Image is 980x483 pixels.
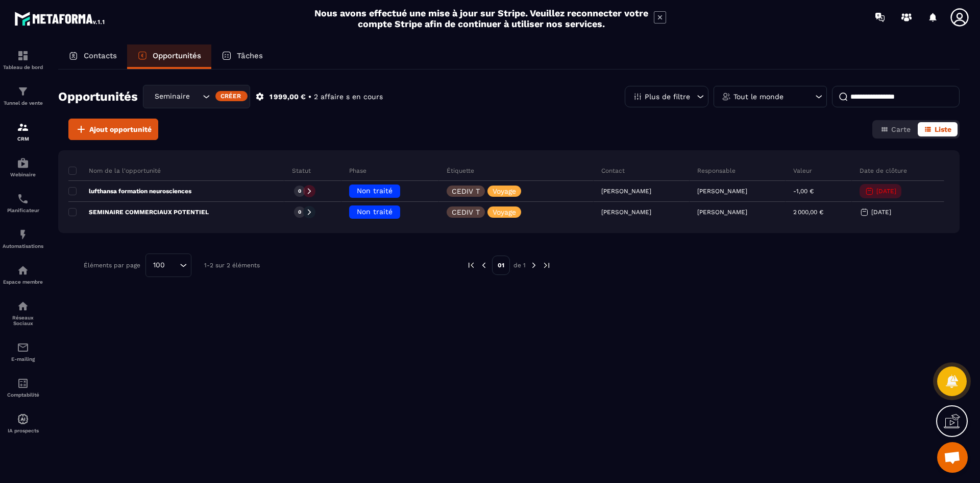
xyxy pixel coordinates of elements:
p: Comptabilité [3,392,43,398]
div: Search for option [143,85,250,108]
p: Statut [292,167,311,175]
p: [DATE] [871,209,891,216]
a: social-networksocial-networkRéseaux Sociaux [3,292,43,334]
p: Valeur [793,167,812,175]
p: 2 affaire s en cours [314,92,383,102]
p: 2 000,00 € [793,209,823,216]
p: Voyage [493,188,516,195]
h2: Opportunités [58,86,138,107]
p: Phase [349,167,366,175]
img: automations [17,413,29,425]
p: Planificateur [3,208,43,213]
a: schedulerschedulerPlanificateur [3,185,43,221]
a: automationsautomationsAutomatisations [3,221,43,257]
p: 1 999,00 € [269,92,306,102]
p: E-mailing [3,356,43,362]
img: next [529,261,538,270]
p: de 1 [513,261,526,269]
p: CEDIV T [452,209,480,216]
img: scheduler [17,193,29,205]
p: Tâches [237,51,263,60]
img: logo [14,9,106,28]
p: Contacts [84,51,117,60]
img: formation [17,50,29,62]
div: Search for option [145,254,191,277]
span: Seminaire neurosciences B1 [152,91,190,102]
span: Carte [891,125,911,133]
a: formationformationCRM [3,113,43,149]
img: formation [17,121,29,133]
img: next [542,261,551,270]
input: Search for option [190,91,200,102]
p: SEMINAIRE COMMERCIAUX POTENTIEL [68,208,209,216]
p: lufthansa formation neurosciences [68,187,191,195]
p: Voyage [493,209,516,216]
p: 01 [492,256,510,275]
input: Search for option [168,260,177,271]
p: -1,00 € [793,188,814,195]
p: 1-2 sur 2 éléments [204,262,260,269]
p: [PERSON_NAME] [697,209,747,216]
p: [DATE] [876,188,896,195]
p: IA prospects [3,428,43,433]
p: Tout le monde [733,93,783,100]
p: Contact [601,167,625,175]
img: formation [17,85,29,98]
p: 0 [298,209,301,216]
span: Liste [935,125,951,133]
p: CRM [3,136,43,142]
img: automations [17,264,29,277]
p: Responsable [697,167,736,175]
p: Étiquette [447,167,474,175]
a: formationformationTunnel de vente [3,78,43,113]
h2: Nous avons effectué une mise à jour sur Stripe. Veuillez reconnecter votre compte Stripe afin de ... [314,8,649,29]
p: [PERSON_NAME] [697,188,747,195]
img: automations [17,228,29,241]
div: Créer [215,91,248,101]
span: 100 [150,260,168,271]
img: accountant [17,377,29,389]
p: Tunnel de vente [3,100,43,106]
a: automationsautomationsWebinaire [3,149,43,185]
p: Tableau de bord [3,64,43,70]
p: Espace membre [3,279,43,285]
p: CEDIV T [452,188,480,195]
a: formationformationTableau de bord [3,42,43,78]
p: Nom de la l'opportunité [68,167,161,175]
a: Tâches [211,44,273,69]
a: Opportunités [127,44,211,69]
img: email [17,341,29,354]
p: Date de clôture [860,167,907,175]
p: Éléments par page [84,262,140,269]
span: Non traité [357,208,393,216]
img: automations [17,157,29,169]
span: Ajout opportunité [89,124,152,134]
p: Webinaire [3,172,43,177]
a: Contacts [58,44,127,69]
p: Réseaux Sociaux [3,315,43,326]
p: Opportunités [153,51,201,60]
p: Automatisations [3,243,43,249]
img: prev [479,261,488,270]
p: Plus de filtre [645,93,690,100]
p: • [308,92,311,102]
span: Non traité [357,187,393,195]
button: Carte [874,122,917,136]
a: automationsautomationsEspace membre [3,257,43,292]
button: Liste [918,122,958,136]
button: Ajout opportunité [68,119,158,140]
p: 0 [298,188,301,195]
img: prev [467,261,476,270]
a: Ouvrir le chat [937,442,968,473]
a: accountantaccountantComptabilité [3,370,43,405]
a: emailemailE-mailing [3,334,43,370]
img: social-network [17,300,29,312]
